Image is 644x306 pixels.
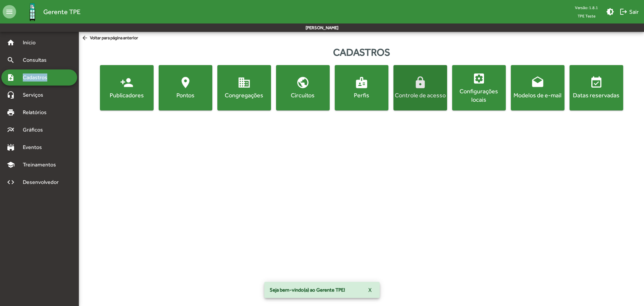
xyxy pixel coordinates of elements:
[276,65,330,110] button: Circuitos
[16,1,80,23] a: Gerente TPE
[453,87,504,104] div: Configurações locais
[335,65,388,110] button: Perfis
[7,39,15,47] mat-icon: home
[414,76,427,89] mat-icon: lock
[159,65,212,110] button: Pontos
[571,91,622,99] div: Datas reservadas
[617,6,641,18] button: Sair
[217,65,271,110] button: Congregações
[19,73,56,82] span: Cadastros
[21,1,43,23] img: Logo
[120,76,133,89] mat-icon: person_add
[452,65,506,110] button: Configurações locais
[336,91,387,99] div: Perfis
[472,72,486,85] mat-icon: settings_applications
[511,65,565,110] button: Modelos de e-mail
[19,91,52,99] span: Serviços
[531,76,544,89] mat-icon: drafts
[620,6,639,18] span: Sair
[3,5,16,18] mat-icon: menu
[19,108,55,116] span: Relatórios
[101,91,152,99] div: Publicadores
[270,287,345,293] span: Seja bem-vindo(a) ao Gerente TPE!
[7,56,15,64] mat-icon: search
[363,284,377,296] button: X
[606,8,614,16] mat-icon: brightness_medium
[355,76,368,89] mat-icon: badge
[368,284,372,296] span: X
[277,91,328,99] div: Circuitos
[43,6,80,17] span: Gerente TPE
[572,3,601,12] div: Versão: 1.8.1
[219,91,270,99] div: Congregações
[590,76,603,89] mat-icon: event_available
[512,91,563,99] div: Modelos de e-mail
[19,56,55,64] span: Consultas
[237,76,251,89] mat-icon: domain
[7,108,15,116] mat-icon: print
[100,65,154,110] button: Publicadores
[82,35,90,42] mat-icon: arrow_back
[7,73,15,82] mat-icon: note_add
[19,39,45,47] span: Início
[79,45,644,60] div: Cadastros
[7,91,15,99] mat-icon: headset_mic
[393,65,447,110] button: Controle de acesso
[395,91,446,99] div: Controle de acesso
[179,76,192,89] mat-icon: location_on
[296,76,310,89] mat-icon: public
[620,8,628,16] mat-icon: logout
[570,65,623,110] button: Datas reservadas
[82,35,138,42] span: Voltar para página anterior
[160,91,211,99] div: Pontos
[572,12,601,20] span: TPE Teste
